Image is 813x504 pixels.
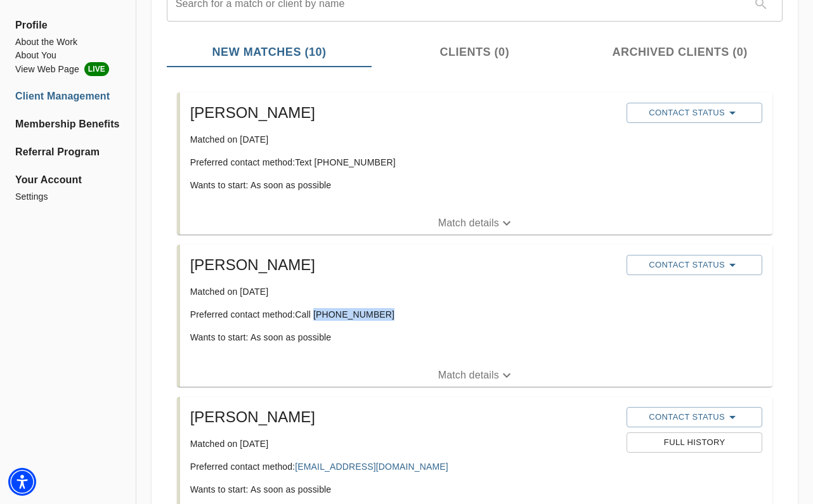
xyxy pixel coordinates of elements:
a: Membership Benefits [15,117,120,132]
p: Preferred contact method: Text [PHONE_NUMBER] [190,156,617,169]
a: [EMAIL_ADDRESS][DOMAIN_NAME] [295,462,448,472]
p: Matched on [DATE] [190,437,617,450]
button: Contact Status [627,407,762,427]
a: Client Management [15,89,120,104]
span: New Matches (10) [174,44,365,61]
button: Match details [180,212,772,235]
p: Match details [438,216,499,231]
button: Contact Status [627,255,762,275]
button: Full History [627,432,762,453]
h5: [PERSON_NAME] [190,103,617,123]
div: Accessibility Menu [8,468,36,496]
h5: [PERSON_NAME] [190,255,617,275]
span: Contact Status [633,105,756,120]
li: View Web Page [15,62,120,76]
p: Matched on [DATE] [190,133,617,146]
p: Match details [438,368,499,383]
p: Wants to start: As soon as possible [190,331,617,344]
span: Your Account [15,172,120,188]
span: LIVE [84,62,109,76]
button: Contact Status [627,103,762,123]
p: Wants to start: As soon as possible [190,483,617,496]
a: About the Work [15,36,120,49]
a: Referral Program [15,145,120,160]
p: Wants to start: As soon as possible [190,179,617,191]
a: View Web PageLIVE [15,62,120,76]
p: Preferred contact method: [190,460,617,473]
span: Profile [15,18,120,33]
span: Contact Status [633,410,756,425]
p: Preferred contact method: Call [PHONE_NUMBER] [190,308,617,321]
h5: [PERSON_NAME] [190,407,617,427]
span: Clients (0) [379,44,569,61]
p: Matched on [DATE] [190,285,617,298]
span: Contact Status [633,257,756,273]
a: About You [15,49,120,62]
a: Settings [15,190,120,204]
span: Full History [633,436,756,450]
span: Archived Clients (0) [585,44,775,61]
button: Match details [180,364,772,387]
